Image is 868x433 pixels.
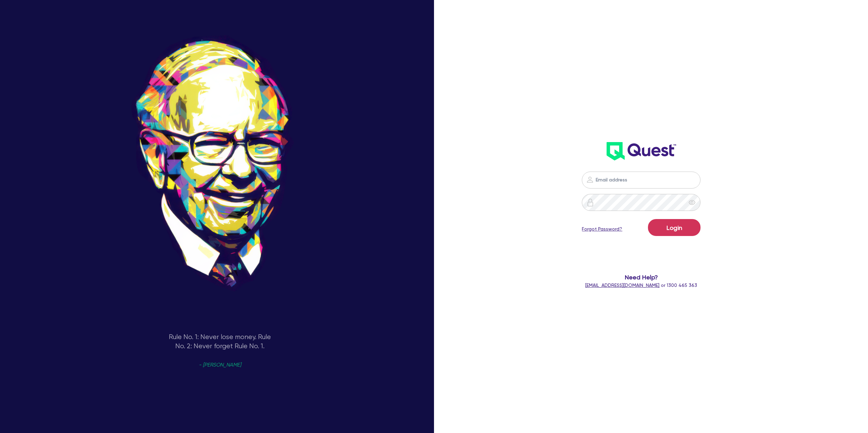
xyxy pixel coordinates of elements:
[585,282,697,288] span: or 1300 465 363
[648,219,701,236] button: Login
[607,142,676,160] img: wH2k97JdezQIQAAAABJRU5ErkJggg==
[199,362,241,368] span: - [PERSON_NAME]
[582,172,701,189] input: Email address
[586,176,594,184] img: icon-password
[689,199,695,206] span: eye
[585,282,659,288] a: [EMAIL_ADDRESS][DOMAIN_NAME]
[582,225,622,233] a: Forgot Password?
[521,273,762,282] span: Need Help?
[586,198,594,206] img: icon-password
